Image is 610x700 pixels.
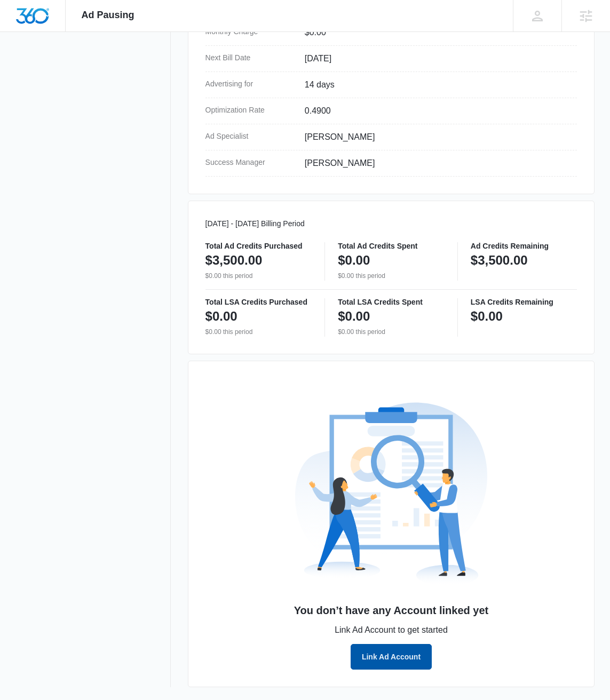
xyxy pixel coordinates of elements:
dd: [PERSON_NAME] [305,131,569,144]
h3: You don’t have any Account linked yet [205,602,577,618]
p: Total LSA Credits Purchased [205,298,312,306]
p: Link Ad Account to get started [205,624,577,637]
dt: Success Manager [205,157,296,168]
p: [DATE] - [DATE] Billing Period [205,218,577,229]
p: Total Ad Credits Spent [338,242,445,250]
p: $3,500.00 [205,252,263,269]
div: Success Manager[PERSON_NAME] [205,150,577,177]
dd: 0.4900 [305,105,569,117]
p: Total Ad Credits Purchased [205,242,312,250]
img: No Data [295,397,487,590]
div: Advertising for14 days [205,72,577,98]
button: Link Ad Account [351,644,432,670]
div: Ad Specialist[PERSON_NAME] [205,124,577,150]
dt: Ad Specialist [205,131,296,142]
dd: [DATE] [305,52,569,65]
p: $0.00 this period [205,271,312,281]
p: $0.00 [338,308,370,325]
dd: $0.00 [305,26,569,39]
p: $3,500.00 [471,252,528,269]
dt: Next Bill Date [205,52,296,63]
dd: 14 days [305,78,569,91]
p: $0.00 [338,252,370,269]
p: $0.00 this period [338,271,445,281]
p: Ad Credits Remaining [471,242,577,250]
div: Next Bill Date[DATE] [205,46,577,72]
p: $0.00 [471,308,503,325]
p: $0.00 this period [338,327,445,337]
div: Monthly Charge$0.00 [205,20,577,46]
dd: [PERSON_NAME] [305,157,569,170]
div: Optimization Rate0.4900 [205,98,577,124]
p: LSA Credits Remaining [471,298,577,306]
p: $0.00 this period [205,327,312,337]
span: Ad Pausing [82,10,134,21]
dt: Optimization Rate [205,105,296,116]
p: Total LSA Credits Spent [338,298,445,306]
dt: Advertising for [205,78,296,90]
p: $0.00 [205,308,237,325]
